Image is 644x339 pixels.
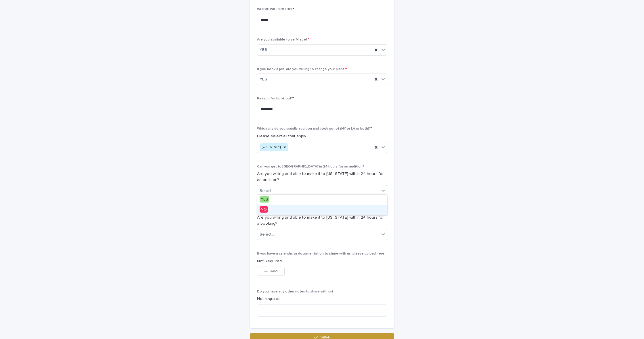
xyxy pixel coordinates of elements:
span: YES [260,47,267,53]
span: Which city do you usually audition and book out of (NY or LA or both)? [257,127,372,130]
span: If you have a calendar or documentation to share with us, please upload here. [257,252,385,255]
button: Add [257,267,285,276]
div: NO [257,205,387,215]
p: Not Required [257,258,387,264]
p: Are you willing and able to make it to [US_STATE] within 24 hours for an audition? [257,171,387,183]
div: YES [257,195,387,205]
span: Can you get to [GEOGRAPHIC_DATA] in 24 hours for an audition? [257,165,364,168]
div: Select... [260,188,274,194]
div: Select... [260,232,274,238]
span: Add [270,269,277,273]
span: WHERE WILL YOU BE? [257,8,294,11]
span: Do you have any other notes to share with us? [257,290,333,293]
span: YES [260,76,267,82]
span: Are you available to self-tape? [257,38,309,41]
p: Please select all that apply. [257,133,387,139]
span: YES [260,196,269,203]
p: Are you willing and able to make it to [US_STATE] within 24 hours for a booking? [257,215,387,227]
p: Not required. [257,296,387,302]
div: [US_STATE] [260,143,281,151]
span: If you book a job, are you willing to change your plans? [257,68,347,71]
span: Reason for book out? [257,97,294,100]
span: NO [260,206,268,213]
